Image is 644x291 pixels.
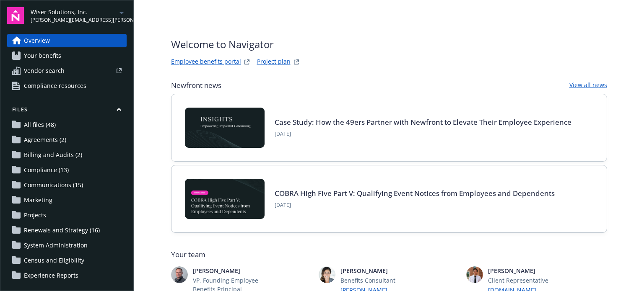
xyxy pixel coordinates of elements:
span: Billing and Audits (2) [24,148,82,162]
img: photo [466,266,483,283]
a: All files (48) [7,118,127,131]
span: Compliance (13) [24,163,69,177]
a: Projects [7,209,127,222]
span: System Administration [24,239,88,252]
span: [DATE] [275,130,571,138]
a: Compliance (13) [7,163,127,177]
span: Experience Reports [24,269,78,282]
span: Benefits Consultant [340,276,423,285]
button: Wiser Solutions, Inc.[PERSON_NAME][EMAIL_ADDRESS][PERSON_NAME][DOMAIN_NAME]arrowDropDown [31,7,127,24]
a: COBRA High Five Part V: Qualifying Event Notices from Employees and Dependents [275,188,555,198]
span: Overview [24,34,50,47]
img: photo [171,266,188,283]
span: [PERSON_NAME] [193,266,275,275]
a: Compliance resources [7,79,127,93]
span: Vendor search [24,64,65,77]
span: Client Representative [488,276,570,285]
span: [PERSON_NAME] [340,266,423,275]
span: Compliance resources [24,79,86,93]
span: Newfront news [171,80,221,90]
a: Marketing [7,193,127,207]
span: Communications (15) [24,178,83,192]
a: View all news [569,80,607,90]
a: Employee benefits portal [171,57,241,67]
span: [PERSON_NAME][EMAIL_ADDRESS][PERSON_NAME][DOMAIN_NAME] [31,16,117,24]
a: Experience Reports [7,269,127,282]
span: Your team [171,250,607,260]
a: Vendor search [7,64,127,77]
a: Your benefits [7,49,127,62]
span: [DATE] [275,201,555,209]
a: Project plan [257,57,291,67]
button: Files [7,106,127,116]
img: photo [319,266,335,283]
span: Renewals and Strategy (16) [24,224,100,237]
a: Billing and Audits (2) [7,148,127,162]
a: Overview [7,34,127,47]
span: Census and Eligibility [24,254,84,267]
span: [PERSON_NAME] [488,266,570,275]
span: Projects [24,209,46,222]
span: Marketing [24,193,52,207]
span: Agreements (2) [24,133,66,147]
span: Welcome to Navigator [171,37,301,52]
a: arrowDropDown [117,8,127,18]
span: Wiser Solutions, Inc. [31,8,117,16]
img: BLOG-Card Image - Compliance - COBRA High Five Pt 5 - 09-11-25.jpg [185,179,265,219]
span: Your benefits [24,49,61,62]
img: Card Image - INSIGHTS copy.png [185,108,265,148]
a: System Administration [7,239,127,252]
a: projectPlanWebsite [291,57,301,67]
a: Renewals and Strategy (16) [7,224,127,237]
a: Census and Eligibility [7,254,127,267]
a: Communications (15) [7,178,127,192]
img: navigator-logo.svg [7,7,24,24]
a: Case Study: How the 49ers Partner with Newfront to Elevate Their Employee Experience [275,117,571,127]
span: All files (48) [24,118,56,131]
a: Agreements (2) [7,133,127,147]
a: striveWebsite [242,57,252,67]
